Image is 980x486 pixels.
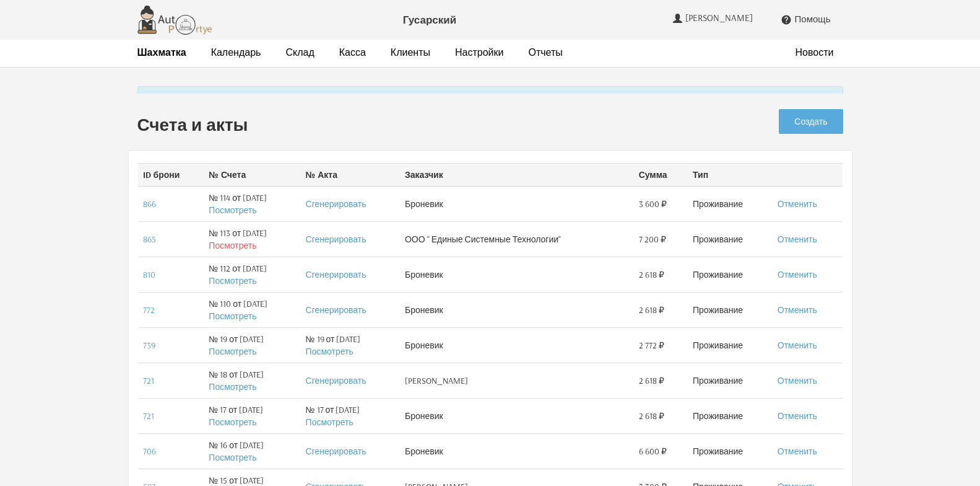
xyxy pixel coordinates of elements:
a: Посмотреть [306,417,353,428]
a: 721 [143,410,154,422]
td: Проживание [688,187,773,222]
a: Создать [779,109,843,134]
span: 2 772 ₽ [639,339,664,351]
a: 739 [143,340,155,351]
td: № 110 от [DATE] [204,293,300,328]
a: Шахматка [137,46,186,59]
td: Проживание [688,399,773,434]
span: × [828,93,834,109]
span: 2 618 ₽ [639,374,664,387]
a: 866 [143,198,156,210]
a: Новости [796,46,834,59]
td: Броневик [400,257,634,293]
th: ID брони [138,164,204,187]
a: Настройки [455,46,503,59]
a: Посмотреть [209,381,256,392]
a: Посмотреть [209,346,256,357]
strong: Шахматка [137,46,186,58]
td: ООО " Единые Системные Технологии" [400,222,634,257]
a: 721 [143,375,154,386]
td: Проживание [688,328,773,363]
td: № 114 от [DATE] [204,187,300,222]
a: 706 [143,446,156,457]
a: Сгенерировать [306,234,366,245]
td: Проживание [688,293,773,328]
td: Проживание [688,222,773,257]
a: Сгенерировать [306,304,366,316]
td: № 113 от [DATE] [204,222,300,257]
a: Отчеты [528,46,562,59]
a: Отменить [778,340,817,351]
th: № Счета [204,164,300,187]
h2: Счета и акты [137,115,662,135]
th: Заказчик [400,164,634,187]
td: № 16 от [DATE] [204,434,300,469]
td: № 17 от [DATE] [204,399,300,434]
td: Броневик [400,187,634,222]
td: Проживание [688,434,773,469]
a: Посмотреть [209,240,256,251]
span: 6 600 ₽ [639,445,667,457]
td: Броневик [400,434,634,469]
th: № Акта [301,164,400,187]
a: Посмотреть [209,452,256,463]
a: Сгенерировать [306,446,366,457]
td: Проживание [688,363,773,399]
a: Касса [339,46,366,59]
span: 2 618 ₽ [639,268,664,281]
th: Тип [688,164,773,187]
span: 2 618 ₽ [639,410,664,422]
a: Отменить [778,304,817,316]
a: Посмотреть [209,311,256,322]
td: [PERSON_NAME] [400,363,634,399]
a: Посмотреть [209,275,256,286]
div: Счет создан [137,86,843,119]
span: 2 618 ₽ [639,304,664,316]
td: Броневик [400,293,634,328]
td: Броневик [400,399,634,434]
span: 7 200 ₽ [639,233,666,245]
td: № 19 от [DATE] [204,328,300,363]
i:  [781,14,792,25]
a: Отменить [778,446,817,457]
span: Помощь [795,14,831,25]
a: Посмотреть [209,205,256,216]
td: Броневик [400,328,634,363]
a: Посмотреть [306,346,353,357]
a: Сгенерировать [306,198,366,210]
a: Отменить [778,269,817,280]
a: Календарь [211,46,261,59]
a: Склад [285,46,314,59]
span: [PERSON_NAME] [685,12,756,24]
td: № 18 от [DATE] [204,363,300,399]
td: № 112 от [DATE] [204,257,300,293]
a: Отменить [778,375,817,386]
a: 865 [143,234,156,245]
td: № 19 от [DATE] [301,328,400,363]
a: 810 [143,269,155,280]
a: Клиенты [391,46,430,59]
a: 772 [143,304,155,316]
a: Посмотреть [209,417,256,428]
th: Сумма [634,164,688,187]
a: Сгенерировать [306,269,366,280]
a: Сгенерировать [306,375,366,386]
a: Отменить [778,198,817,210]
td: Проживание [688,257,773,293]
a: Отменить [778,234,817,245]
td: № 17 от [DATE] [301,399,400,434]
span: 3 600 ₽ [639,198,667,210]
a: Отменить [778,410,817,422]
